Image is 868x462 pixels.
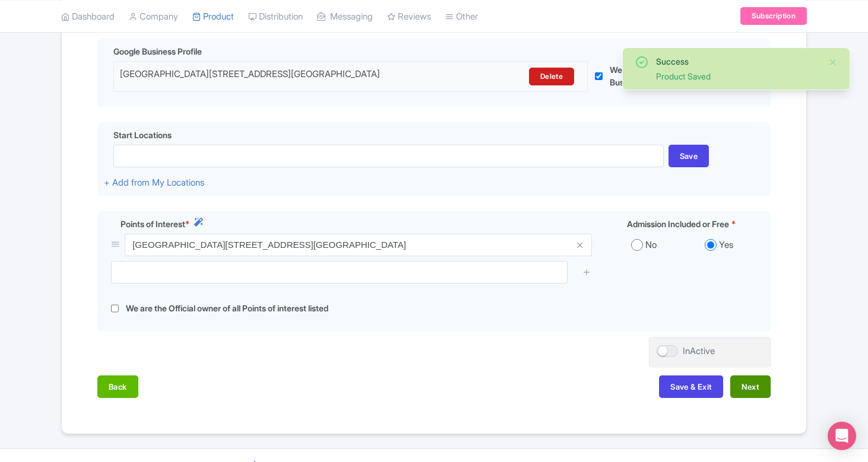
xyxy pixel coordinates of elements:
[121,218,185,230] span: Points of Interest
[656,70,819,82] div: Product Saved
[627,218,729,230] span: Admission Included or Free
[120,68,466,85] div: [GEOGRAPHIC_DATA][STREET_ADDRESS][GEOGRAPHIC_DATA]
[104,177,204,188] a: + Add from My Locations
[659,375,723,398] button: Save & Exit
[828,422,856,450] div: Open Intercom Messenger
[113,129,172,141] span: Start Locations
[645,238,657,252] label: No
[126,302,328,316] label: We are the Official owner of all Points of interest listed
[740,7,807,25] a: Subscription
[529,68,574,85] a: Delete
[719,238,733,252] label: Yes
[683,345,715,358] div: InActive
[97,375,138,398] button: Back
[656,55,819,68] div: Success
[610,63,741,88] label: We are the owner of this Google Business Profile
[828,55,838,69] button: Close
[730,375,771,398] button: Next
[669,145,709,167] div: Save
[113,45,202,58] span: Google Business Profile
